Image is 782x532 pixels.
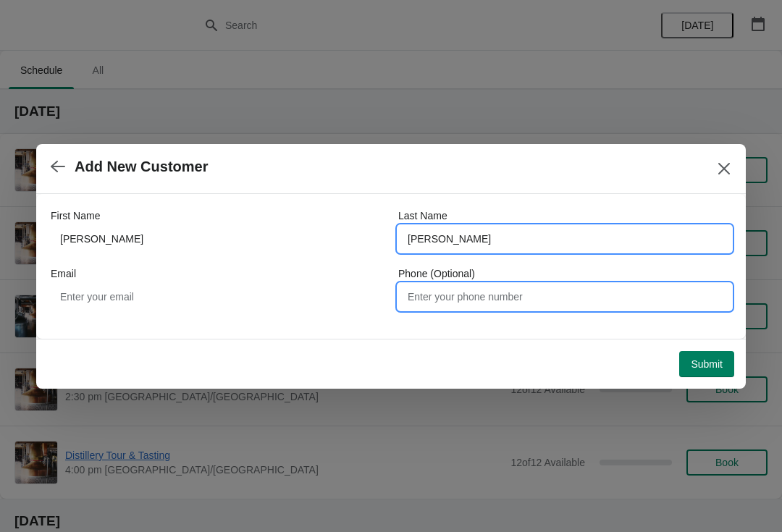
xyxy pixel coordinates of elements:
input: John [51,226,384,252]
button: Close [711,156,737,182]
h2: Add New Customer [75,159,208,175]
label: First Name [51,208,100,223]
label: Last Name [398,208,447,223]
input: Smith [398,226,731,252]
span: Submit [691,358,723,370]
button: Submit [679,351,734,377]
input: Enter your email [51,284,384,310]
label: Email [51,266,76,281]
input: Enter your phone number [398,284,731,310]
label: Phone (Optional) [398,266,475,281]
